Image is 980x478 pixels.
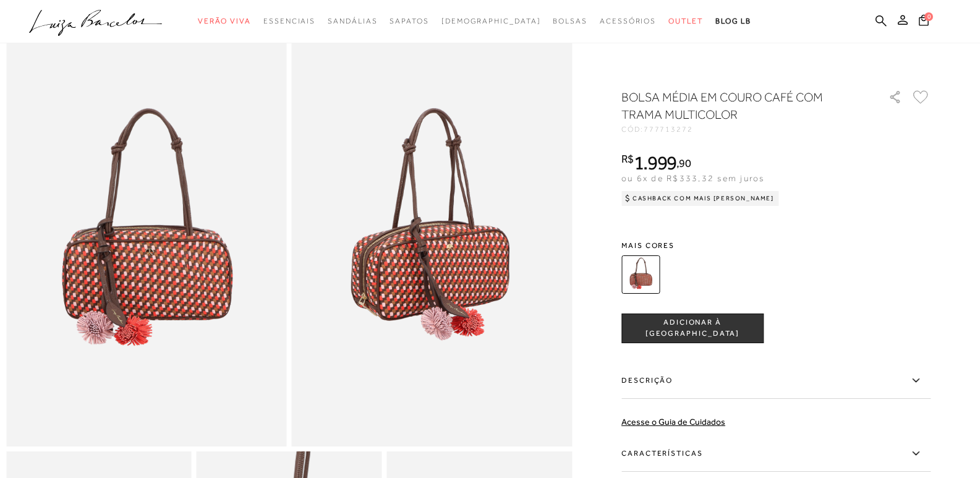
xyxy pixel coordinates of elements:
span: Sandálias [328,17,377,25]
div: Cashback com Mais [PERSON_NAME] [621,191,779,206]
span: 1.999 [634,152,677,174]
span: Acessórios [600,17,656,25]
div: CÓD: [621,126,869,133]
span: Mais cores [621,242,931,249]
span: Essenciais [263,17,315,25]
span: ADICIONAR À [GEOGRAPHIC_DATA] [622,317,763,339]
span: ou 6x de R$333,32 sem juros [621,173,764,183]
a: BLOG LB [715,10,751,33]
i: , [676,158,691,169]
label: Descrição [621,363,931,399]
a: categoryNavScreenReaderText [390,10,428,33]
a: categoryNavScreenReaderText [263,10,315,33]
span: 90 [679,156,691,169]
button: ADICIONAR À [GEOGRAPHIC_DATA] [621,314,764,343]
img: BOLSA MÉDIA EM COURO CAFÉ COM TRAMA MULTICOLOR [621,255,660,294]
span: Sapatos [390,17,428,25]
a: categoryNavScreenReaderText [668,10,703,33]
a: Acesse o Guia de Cuidados [621,417,725,427]
h1: BOLSA MÉDIA EM COURO CAFÉ COM TRAMA MULTICOLOR [621,88,853,123]
img: image [6,26,287,446]
span: Bolsas [553,17,587,25]
a: categoryNavScreenReaderText [198,10,251,33]
span: Outlet [668,17,703,25]
span: [DEMOGRAPHIC_DATA] [441,17,541,25]
img: image [292,26,573,446]
a: noSubCategoriesText [441,10,541,33]
span: 0 [924,12,933,21]
label: Características [621,436,931,472]
a: categoryNavScreenReaderText [553,10,587,33]
span: BLOG LB [715,17,751,25]
span: 777713272 [644,125,693,134]
i: R$ [621,153,634,164]
a: categoryNavScreenReaderText [328,10,377,33]
a: categoryNavScreenReaderText [600,10,656,33]
button: 0 [915,14,932,30]
span: Verão Viva [198,17,251,25]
